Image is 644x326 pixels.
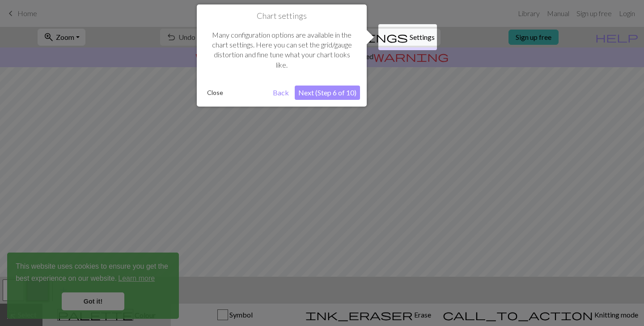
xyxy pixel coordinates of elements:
div: Chart settings [197,4,367,107]
h1: Chart settings [203,11,360,21]
button: Close [203,86,227,99]
div: Many configuration options are available in the chart settings. Here you can set the grid/gauge d... [203,21,360,79]
button: Next (Step 6 of 10) [295,86,360,100]
button: Back [269,86,292,100]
